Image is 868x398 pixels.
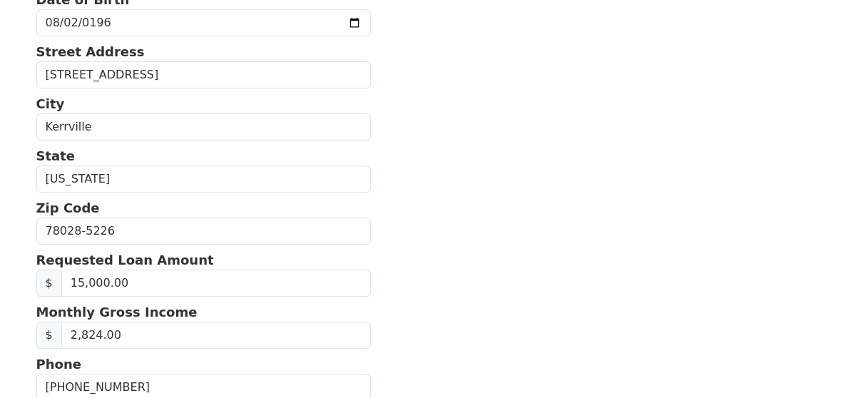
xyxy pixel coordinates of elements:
span: $ [36,270,62,297]
strong: Requested Loan Amount [36,252,214,267]
p: Monthly Gross Income [36,302,372,322]
strong: State [36,148,76,163]
strong: City [36,96,65,111]
input: Requested Loan Amount [61,270,371,297]
input: Street Address [36,61,372,88]
span: $ [36,322,62,349]
strong: Zip Code [36,200,100,215]
input: City [36,113,372,141]
input: Zip Code [36,218,372,245]
input: Monthly Gross Income [61,322,371,349]
strong: Phone [36,357,81,372]
strong: Street Address [36,44,145,59]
